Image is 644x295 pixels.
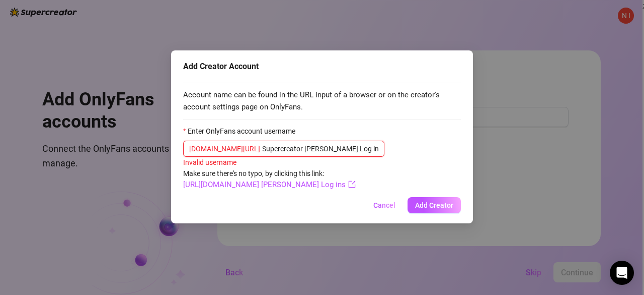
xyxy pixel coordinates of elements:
input: Enter OnlyFans account username [262,143,378,154]
div: Invalid username [183,157,461,168]
span: export [348,181,356,188]
span: [DOMAIN_NAME][URL] [189,143,260,154]
label: Enter OnlyFans account username [183,126,302,137]
div: Open Intercom Messenger [610,261,634,285]
a: [URL][DOMAIN_NAME] [PERSON_NAME] Log insexport [183,180,356,189]
span: Make sure there's no typo, by clicking this link: [183,169,356,189]
span: Add Creator [415,201,453,209]
div: Add Creator Account [183,61,461,73]
button: Add Creator [408,197,461,213]
span: Account name can be found in the URL input of a browser or on the creator's account settings page... [183,89,461,113]
button: Cancel [365,197,404,213]
span: Cancel [373,201,395,209]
